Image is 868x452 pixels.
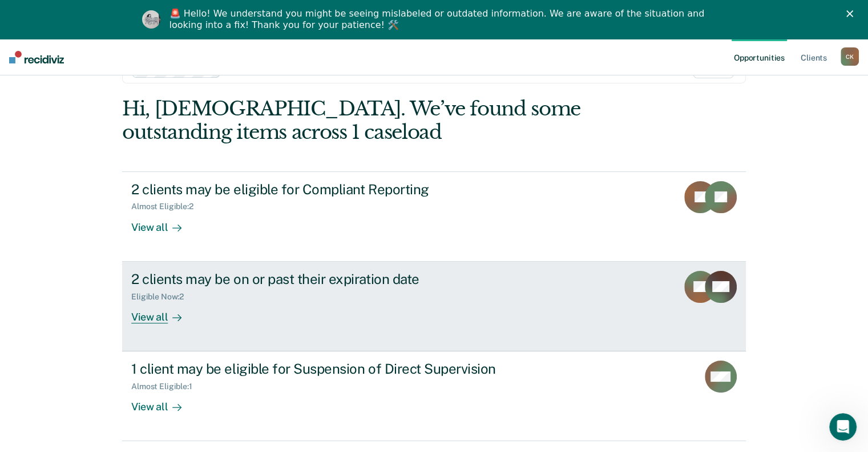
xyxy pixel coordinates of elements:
iframe: Intercom live chat [829,413,857,441]
div: 2 clients may be on or past their expiration date [131,271,532,287]
a: 2 clients may be on or past their expiration dateEligible Now:2View all [122,262,746,351]
div: C K [841,47,859,66]
img: Recidiviz [9,51,64,63]
div: Almost Eligible : 1 [131,382,201,391]
div: View all [131,211,195,234]
a: Clients [798,39,829,75]
a: Opportunities [732,39,787,75]
div: View all [131,391,195,414]
button: CK [841,47,859,66]
div: View all [131,301,195,323]
img: Profile image for Kim [142,10,160,29]
div: Eligible Now : 2 [131,292,193,302]
div: Almost Eligible : 2 [131,202,203,211]
div: 🚨 Hello! We understand you might be seeing mislabeled or outdated information. We are aware of th... [169,8,708,31]
div: 2 clients may be eligible for Compliant Reporting [131,181,532,198]
div: Close [846,10,858,17]
div: 1 client may be eligible for Suspension of Direct Supervision [131,361,532,377]
a: 1 client may be eligible for Suspension of Direct SupervisionAlmost Eligible:1View all [122,351,746,441]
div: Hi, [DEMOGRAPHIC_DATA]. We’ve found some outstanding items across 1 caseload [122,97,621,144]
a: 2 clients may be eligible for Compliant ReportingAlmost Eligible:2View all [122,171,746,262]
